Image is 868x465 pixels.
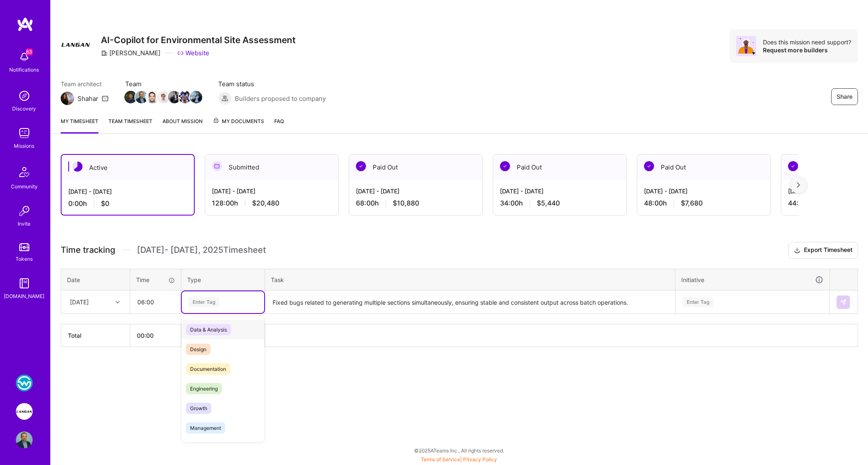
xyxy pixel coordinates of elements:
[158,90,169,104] a: Team Member Avatar
[788,242,858,259] button: Export Timesheet
[837,92,853,101] span: Share
[124,91,137,103] img: Team Member Avatar
[797,182,800,188] img: right
[500,199,620,208] div: 34:00 h
[188,295,219,308] div: Enter Tag
[169,90,180,104] a: Team Member Avatar
[186,383,222,394] span: Engineering
[179,91,191,103] img: Team Member Avatar
[683,295,713,308] div: Enter Tag
[14,375,35,391] a: WSC Sports: Real-Time Multilingual Captions
[125,90,136,104] a: Team Member Avatar
[16,125,33,141] img: teamwork
[137,245,266,255] span: [DATE] - [DATE] , 2025 Timesheet
[16,254,33,263] div: Tokens
[464,456,497,462] a: Privacy Policy
[356,199,476,208] div: 68:00 h
[14,162,34,182] img: Community
[61,269,130,290] th: Date
[421,456,497,462] span: |
[162,117,203,134] a: About Mission
[16,432,33,448] img: User Avatar
[26,49,33,55] span: 83
[61,324,130,347] th: Total
[14,432,35,448] a: User Avatar
[218,92,232,105] img: Builders proposed to company
[644,161,654,171] img: Paid Out
[274,117,284,134] a: FAQ
[70,298,89,306] div: [DATE]
[213,117,264,134] a: My Documents
[147,90,158,104] a: Team Member Avatar
[13,104,36,113] div: Discovery
[681,199,703,208] span: $7,680
[125,80,201,88] span: Team
[788,161,798,171] img: Paid Out
[644,199,764,208] div: 48:00 h
[186,324,231,335] span: Data & Analysis
[177,49,209,57] a: Website
[61,29,91,59] img: Company Logo
[212,161,222,171] img: Submitted
[356,187,476,195] div: [DATE] - [DATE]
[50,440,868,461] div: © 2025 ATeams Inc., All rights reserved.
[212,199,332,208] div: 128:00 h
[181,269,265,290] th: Type
[212,187,332,195] div: [DATE] - [DATE]
[62,155,194,180] div: Active
[18,219,31,228] div: Invite
[157,91,170,103] img: Team Member Avatar
[61,92,74,105] img: Team Architect
[4,292,45,301] div: [DOMAIN_NAME]
[265,269,675,290] th: Task
[681,275,824,285] div: Initiative
[186,344,211,355] span: Design
[101,35,296,45] h3: AI-Copilot for Environmental Site Assessment
[135,91,148,103] img: Team Member Avatar
[763,38,851,46] div: Does this mission need support?
[213,117,264,126] span: My Documents
[16,49,33,65] img: bell
[168,91,180,103] img: Team Member Avatar
[14,403,35,420] a: Langan: AI-Copilot for Environmental Site Assessment
[102,95,108,102] i: icon Mail
[186,403,211,414] span: Growth
[421,456,461,462] a: Terms of Service
[356,161,366,171] img: Paid Out
[235,94,326,103] span: Builders proposed to company
[186,422,225,434] span: Management
[130,324,181,347] th: 00:00
[218,80,326,88] span: Team status
[191,90,201,104] a: Team Member Avatar
[19,243,29,251] img: tokens
[763,46,851,54] div: Request more builders
[349,154,482,180] div: Paid Out
[116,300,120,304] i: icon Chevron
[16,87,33,104] img: discovery
[500,187,620,195] div: [DATE] - [DATE]
[68,187,187,196] div: [DATE] - [DATE]
[840,299,847,306] img: Submit
[16,203,33,219] img: Invite
[101,49,160,57] div: [PERSON_NAME]
[831,88,858,105] button: Share
[136,90,147,104] a: Team Member Avatar
[393,199,419,208] span: $10,880
[136,275,175,284] div: Time
[736,36,756,56] img: Avatar
[500,161,510,171] img: Paid Out
[493,154,626,180] div: Paid Out
[637,154,770,180] div: Paid Out
[180,90,191,104] a: Team Member Avatar
[146,91,159,103] img: Team Member Avatar
[252,199,279,208] span: $20,480
[16,275,33,292] img: guide book
[794,246,801,255] i: icon Download
[11,182,38,191] div: Community
[205,154,338,180] div: Submitted
[77,94,98,103] div: Shahar
[186,363,230,375] span: Documentation
[16,403,33,420] img: Langan: AI-Copilot for Environmental Site Assessment
[14,141,35,150] div: Missions
[101,199,109,208] span: $0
